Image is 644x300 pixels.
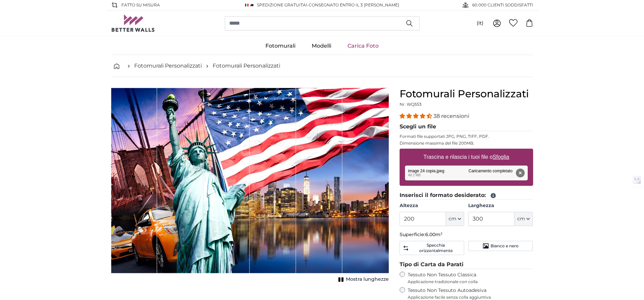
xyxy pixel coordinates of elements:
span: Applicazione facile senza colla aggiuntiva [408,295,533,300]
span: Nr. WQ553 [400,102,422,107]
img: Italia [245,4,248,6]
u: Sfoglia [493,154,509,160]
span: Consegnato entro il 3 [PERSON_NAME] [309,2,399,7]
span: Spedizione GRATUITA! [257,2,307,7]
span: Bianco e nero [491,243,519,249]
nav: breadcrumbs [111,55,533,77]
label: Tessuto Non Tessuto Classica [408,272,533,284]
span: - [307,2,399,7]
span: cm [449,216,456,222]
span: Applicazione tradizionale con colla [408,279,533,284]
button: cm [515,212,533,226]
a: Carica Foto [339,37,387,55]
span: Specchia orizzontalmente [410,243,461,253]
span: Mostra lunghezze [346,276,389,283]
label: Larghezza [468,202,533,209]
button: (it) [471,17,489,29]
span: cm [517,216,525,222]
p: Superficie: [400,231,533,238]
button: cm [446,212,464,226]
legend: Scegli un file [400,123,533,131]
h1: Fotomurali Personalizzati [400,88,533,100]
img: Betterwalls [111,15,155,32]
button: Bianco e nero [468,241,533,251]
button: Mostra lunghezze [336,275,389,284]
span: 4.34 stars [400,113,433,119]
div: 1 of 1 [111,88,389,284]
legend: Inserisci il formato desiderato: [400,191,533,200]
button: Specchia orizzontalmente [400,241,464,255]
a: Modelli [304,37,339,55]
a: Fotomurali Personalizzati [134,62,202,70]
label: Trascina e rilascia i tuoi file o [421,150,512,164]
a: Fotomurali Personalizzati [213,62,280,70]
span: 38 recensioni [433,113,469,119]
label: Altezza [400,202,464,209]
span: 6.00m² [425,231,443,237]
legend: Tipo di Carta da Parati [400,260,533,269]
p: Formati file supportati JPG, PNG, TIFF, PDF. [400,134,533,139]
p: Dimensione massima del file 200MB. [400,141,533,146]
label: Tessuto Non Tessuto Autoadesiva [408,287,533,300]
a: Fotomurali [257,37,304,55]
span: Fatto su misura [121,2,160,8]
span: 60.000 CLIENTI SODDISFATTI [472,2,533,8]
